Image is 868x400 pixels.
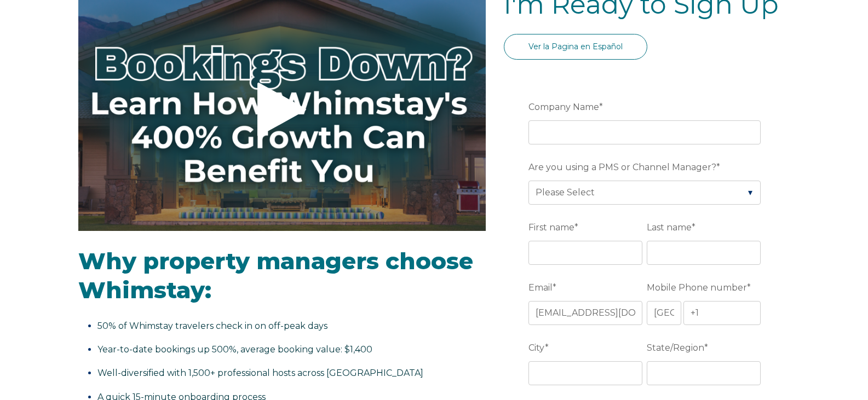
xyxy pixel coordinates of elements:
[528,279,553,296] span: Email
[97,344,372,355] span: Year-to-date bookings up 500%, average booking value: $1,400
[78,247,473,304] span: Why property managers choose Whimstay:
[647,279,747,296] span: Mobile Phone number
[528,219,574,236] span: First name
[528,159,716,176] span: Are you using a PMS or Channel Manager?
[647,339,704,356] span: State/Region
[504,34,647,60] a: Ver la Pagina en Español
[97,321,327,331] span: 50% of Whimstay travelers check in on off-peak days
[528,98,599,115] span: Company Name
[647,219,692,236] span: Last name
[97,368,423,378] span: Well-diversified with 1,500+ professional hosts across [GEOGRAPHIC_DATA]
[528,339,545,356] span: City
